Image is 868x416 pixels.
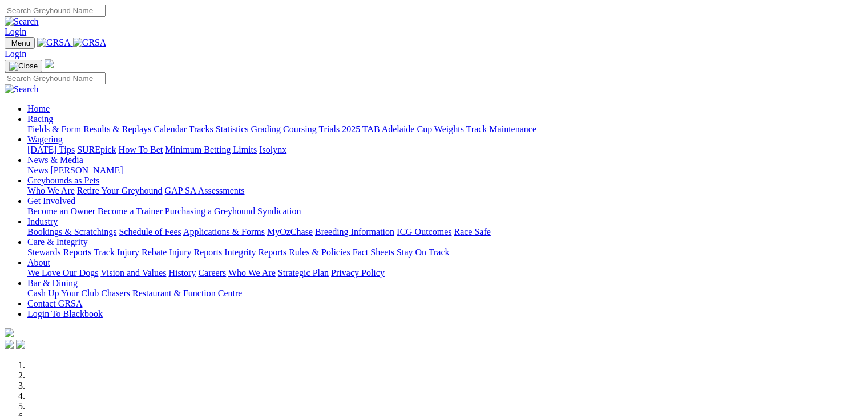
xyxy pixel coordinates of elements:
[5,5,106,17] input: Search
[397,247,449,257] a: Stay On Track
[27,299,82,308] a: Contact GRSA
[251,124,281,134] a: Grading
[98,206,163,216] a: Become a Trainer
[154,124,187,134] a: Calendar
[27,176,99,185] a: Greyhounds as Pets
[5,72,106,84] input: Search
[5,27,26,36] a: Login
[259,145,286,154] a: Isolynx
[27,165,863,176] div: News & Media
[37,38,71,48] img: GRSA
[5,37,35,49] button: Toggle navigation
[27,114,53,124] a: Racing
[27,196,75,206] a: Get Involved
[454,227,490,236] a: Race Safe
[27,247,863,258] div: Care & Integrity
[5,60,42,72] button: Toggle navigation
[27,206,95,216] a: Become an Owner
[77,145,116,154] a: SUREpick
[77,186,163,195] a: Retire Your Greyhound
[83,124,151,134] a: Results & Replays
[27,124,863,134] div: Racing
[27,217,58,226] a: Industry
[27,134,63,144] a: Wagering
[331,268,385,278] a: Privacy Policy
[27,288,863,299] div: Bar & Dining
[11,39,30,47] span: Menu
[466,124,536,134] a: Track Maintenance
[27,186,863,196] div: Greyhounds as Pets
[5,340,14,349] img: facebook.svg
[315,227,394,236] a: Breeding Information
[27,104,50,113] a: Home
[289,247,350,257] a: Rules & Policies
[5,84,39,95] img: Search
[5,17,39,27] img: Search
[5,49,26,59] a: Login
[165,186,245,195] a: GAP SA Assessments
[165,206,255,216] a: Purchasing a Greyhound
[257,206,301,216] a: Syndication
[353,247,394,257] a: Fact Sheets
[278,268,329,278] a: Strategic Plan
[183,227,265,236] a: Applications & Forms
[119,227,181,236] a: Schedule of Fees
[27,145,863,155] div: Wagering
[168,268,196,278] a: History
[27,227,116,236] a: Bookings & Scratchings
[27,309,103,319] a: Login To Blackbook
[16,340,25,349] img: twitter.svg
[27,288,99,298] a: Cash Up Your Club
[27,227,863,237] div: Industry
[283,124,317,134] a: Coursing
[165,145,257,154] a: Minimum Betting Limits
[27,155,83,165] a: News & Media
[189,124,213,134] a: Tracks
[27,145,75,154] a: [DATE] Tips
[94,247,167,257] a: Track Injury Rebate
[397,227,451,236] a: ICG Outcomes
[27,165,48,175] a: News
[45,59,54,68] img: logo-grsa-white.png
[101,288,242,298] a: Chasers Restaurant & Function Centre
[27,206,863,217] div: Get Involved
[169,247,222,257] a: Injury Reports
[27,237,88,247] a: Care & Integrity
[5,328,14,337] img: logo-grsa-white.png
[434,124,464,134] a: Weights
[119,145,163,154] a: How To Bet
[27,268,863,278] div: About
[267,227,313,236] a: MyOzChase
[100,268,166,278] a: Vision and Values
[9,62,38,71] img: Close
[216,124,249,134] a: Statistics
[27,278,78,288] a: Bar & Dining
[342,124,432,134] a: 2025 TAB Adelaide Cup
[228,268,276,278] a: Who We Are
[27,124,81,134] a: Fields & Form
[27,268,98,278] a: We Love Our Dogs
[27,186,75,195] a: Who We Are
[73,38,107,48] img: GRSA
[27,247,91,257] a: Stewards Reports
[27,258,50,267] a: About
[224,247,286,257] a: Integrity Reports
[50,165,123,175] a: [PERSON_NAME]
[318,124,340,134] a: Trials
[198,268,226,278] a: Careers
